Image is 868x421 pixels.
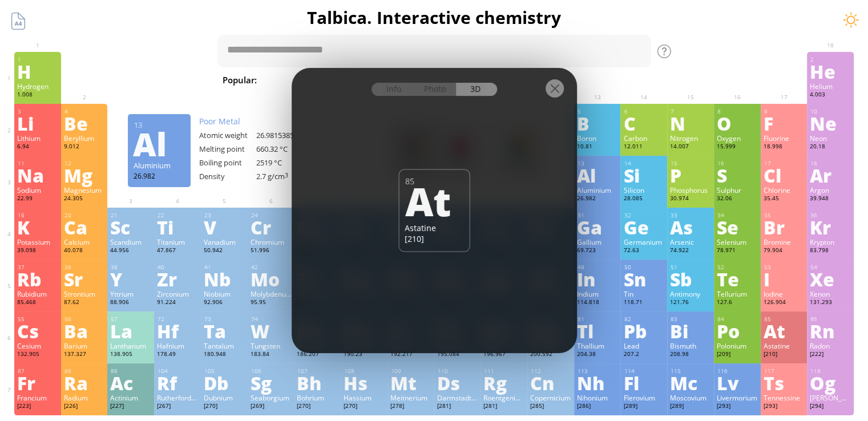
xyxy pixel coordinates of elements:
[624,160,664,167] div: 14
[577,114,618,132] div: B
[204,212,245,219] div: 23
[623,133,664,143] div: Carbon
[110,341,151,350] div: Lanthanum
[223,73,265,88] div: Popular:
[133,135,184,153] div: Al
[577,298,618,307] div: 114.818
[204,341,245,350] div: Tantalum
[17,143,58,152] div: 6.94
[671,212,711,219] div: 33
[17,350,58,359] div: 132.905
[285,171,288,179] sup: 3
[764,315,805,323] div: 85
[111,212,151,219] div: 21
[623,341,664,350] div: Lead
[624,108,664,115] div: 6
[64,133,105,143] div: Beryllium
[623,393,664,402] div: Flerovium
[110,289,151,298] div: Yttrium
[810,298,851,307] div: 131.293
[251,322,292,340] div: W
[17,91,58,100] div: 1.008
[717,195,758,204] div: 32.06
[670,237,711,246] div: Arsenic
[717,160,758,167] div: 16
[437,374,478,392] div: Ds
[18,212,58,219] div: 19
[17,114,58,132] div: Li
[256,144,313,154] div: 660.32 °C
[717,322,758,340] div: Po
[717,315,758,323] div: 84
[623,237,664,246] div: Germanium
[623,246,664,256] div: 72.63
[110,218,151,236] div: Sc
[764,160,805,167] div: 17
[810,212,851,219] div: 36
[204,246,245,256] div: 50.942
[624,264,664,271] div: 50
[530,350,571,359] div: 200.592
[110,237,151,246] div: Scandium
[717,341,758,350] div: Polonium
[623,195,664,204] div: 28.085
[670,341,711,350] div: Bismuth
[110,270,151,288] div: Y
[110,322,151,340] div: La
[483,374,524,392] div: Rg
[251,298,292,307] div: 95.95
[17,133,58,143] div: Lithium
[670,185,711,195] div: Phosphorus
[157,350,198,359] div: 178.49
[810,143,851,152] div: 20.18
[297,393,338,402] div: Bohrium
[110,393,151,402] div: Actinium
[810,166,851,184] div: Ar
[158,315,198,323] div: 72
[577,195,618,204] div: 26.982
[18,315,58,323] div: 55
[204,367,245,375] div: 105
[670,166,711,184] div: P
[717,185,758,195] div: Sulphur
[764,298,805,307] div: 126.904
[810,341,851,350] div: Radon
[717,270,758,288] div: Te
[717,133,758,143] div: Oxygen
[64,367,105,375] div: 88
[670,298,711,307] div: 121.76
[764,341,805,350] div: Astatine
[344,367,385,375] div: 108
[204,218,245,236] div: V
[344,393,385,402] div: Hassium
[251,350,292,359] div: 183.84
[670,143,711,152] div: 14.007
[810,195,851,204] div: 39.948
[810,322,851,340] div: Rn
[764,270,805,288] div: I
[671,367,711,375] div: 115
[577,237,618,246] div: Gallium
[810,270,851,288] div: Xe
[64,166,105,184] div: Mg
[623,322,664,340] div: Pb
[17,402,58,411] div: [223]
[577,143,618,152] div: 10.81
[764,185,805,195] div: Chlorine
[484,367,524,375] div: 111
[405,181,462,220] div: At
[251,218,292,236] div: Cr
[670,374,711,392] div: Mc
[670,246,711,256] div: 74.922
[405,233,463,244] div: [210]
[17,393,58,402] div: Francium
[157,246,198,256] div: 47.867
[670,289,711,298] div: Antimony
[64,393,105,402] div: Radium
[717,237,758,246] div: Selenium
[111,315,151,323] div: 57
[810,91,851,100] div: 4.003
[415,83,456,96] div: Photo
[810,218,851,236] div: Kr
[344,374,385,392] div: Hs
